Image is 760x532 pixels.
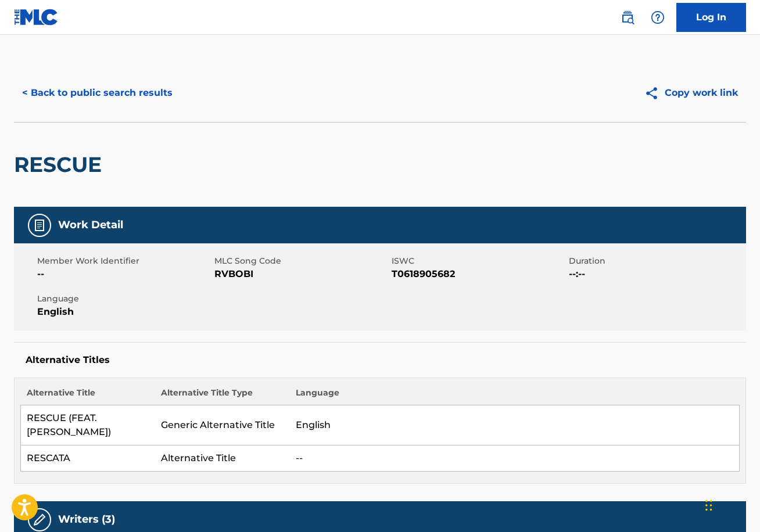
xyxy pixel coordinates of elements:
[14,152,107,178] h2: RESCUE
[569,267,743,281] span: --:--
[14,9,59,26] img: MLC Logo
[676,3,746,32] a: Log In
[155,405,290,445] td: Generic Alternative Title
[705,488,712,523] div: Drag
[33,218,46,232] img: Work Detail
[290,387,739,405] th: Language
[290,445,739,472] td: --
[646,6,669,29] div: Help
[644,86,665,100] img: Copy work link
[21,405,156,445] td: RESCUE (FEAT. [PERSON_NAME])
[58,218,123,232] h5: Work Detail
[214,255,389,267] span: MLC Song Code
[37,305,211,319] span: English
[616,6,639,29] a: Public Search
[155,387,290,405] th: Alternative Title Type
[37,267,211,281] span: --
[392,267,566,281] span: T0618905682
[651,10,665,24] img: help
[21,445,156,472] td: RESCATA
[21,387,156,405] th: Alternative Title
[214,267,389,281] span: RVBOBI
[155,445,290,472] td: Alternative Title
[392,255,566,267] span: ISWC
[58,513,115,526] h5: Writers (3)
[33,513,46,527] img: Writers
[37,255,211,267] span: Member Work Identifier
[26,354,734,366] h5: Alternative Titles
[569,255,743,267] span: Duration
[636,78,746,107] button: Copy work link
[14,78,181,107] button: < Back to public search results
[290,405,739,445] td: English
[621,10,634,24] img: search
[37,293,211,305] span: Language
[702,476,760,532] iframe: Chat Widget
